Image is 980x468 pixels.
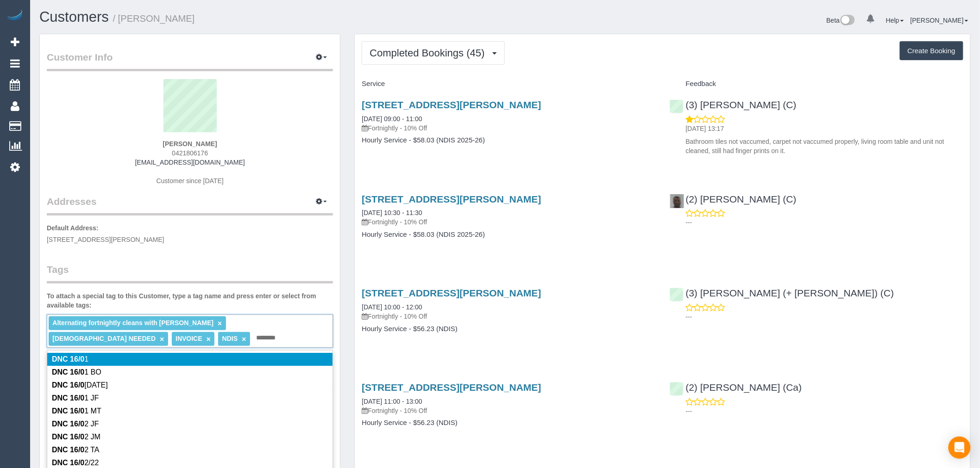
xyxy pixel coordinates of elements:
p: Fortnightly - 10% Off [362,217,655,227]
em: DNC 16/0 [52,459,84,467]
p: Fortnightly - 10% Off [362,312,655,321]
a: × [218,320,222,327]
a: × [242,335,246,343]
h4: Hourly Service - $58.03 (NDIS 2025-26) [362,231,655,239]
label: Default Address: [47,223,99,233]
a: × [160,335,164,343]
p: Bathroom tiles not vaccumed, carpet not vaccumed properly, living room table and unit not cleaned... [686,137,963,155]
a: Customers [39,9,109,25]
a: [DATE] 11:00 - 13:00 [362,398,422,405]
img: New interface [840,15,855,27]
span: Customer since [DATE] [157,177,224,185]
p: --- [686,312,963,321]
a: [PERSON_NAME] [911,17,968,24]
a: (2) [PERSON_NAME] (C) [670,194,797,204]
span: Alternating fortnightly cleans with [PERSON_NAME] [52,319,214,326]
em: DNC 16/0 [52,394,84,402]
a: Beta [827,17,855,24]
a: [STREET_ADDRESS][PERSON_NAME] [362,99,541,110]
a: [EMAIL_ADDRESS][DOMAIN_NAME] [135,159,245,166]
span: 2 TA [52,446,100,454]
button: Completed Bookings (45) [362,41,504,65]
a: × [207,335,211,343]
label: To attach a special tag to this Customer, type a tag name and press enter or select from availabl... [47,291,333,310]
span: Completed Bookings (45) [370,47,489,59]
img: Automaid Logo [6,9,24,22]
span: [STREET_ADDRESS][PERSON_NAME] [47,236,164,243]
img: (2) Hope Gorejena (C) [670,194,684,208]
span: NDIS [222,335,238,342]
h4: Feedback [670,80,963,88]
em: DNC 16/0 [52,368,84,376]
em: DNC 16/0 [52,420,84,428]
a: (3) [PERSON_NAME] (C) [670,99,797,110]
em: DNC 16/0 [52,355,84,363]
span: 1 MT [52,407,101,415]
a: Help [886,17,904,24]
h4: Hourly Service - $56.23 (NDIS) [362,325,655,333]
em: DNC 16/0 [52,446,84,454]
span: 0421806176 [172,149,208,157]
small: / [PERSON_NAME] [113,13,195,24]
em: DNC 16/0 [52,381,84,389]
h4: Hourly Service - $58.03 (NDIS 2025-26) [362,136,655,144]
legend: Customer Info [47,50,333,71]
span: 1 BO [52,368,101,376]
p: --- [686,406,963,416]
p: --- [686,218,963,227]
p: Fortnightly - 10% Off [362,123,655,133]
span: 2 JM [52,433,101,441]
span: INVOICE [176,335,202,342]
a: [DATE] 09:00 - 11:00 [362,115,422,123]
a: (3) [PERSON_NAME] (+ [PERSON_NAME]) (C) [670,288,894,298]
span: 2 JF [52,420,99,428]
a: [STREET_ADDRESS][PERSON_NAME] [362,382,541,393]
a: [DATE] 10:30 - 11:30 [362,209,422,216]
span: 2/22 [52,459,99,467]
span: [DATE] [52,381,108,389]
legend: Tags [47,263,333,283]
strong: [PERSON_NAME] [163,140,217,148]
h4: Service [362,80,655,88]
a: (2) [PERSON_NAME] (Ca) [670,382,802,393]
span: 1 [52,355,88,363]
div: Open Intercom Messenger [949,437,971,459]
a: [STREET_ADDRESS][PERSON_NAME] [362,288,541,298]
p: Fortnightly - 10% Off [362,406,655,415]
span: 1 JF [52,394,99,402]
button: Create Booking [900,41,963,61]
h4: Hourly Service - $56.23 (NDIS) [362,419,655,427]
a: [DATE] 10:00 - 12:00 [362,303,422,311]
span: [DEMOGRAPHIC_DATA] NEEDED [52,335,156,342]
p: [DATE] 13:17 [686,124,963,133]
em: DNC 16/0 [52,407,84,415]
a: [STREET_ADDRESS][PERSON_NAME] [362,194,541,204]
em: DNC 16/0 [52,433,84,441]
